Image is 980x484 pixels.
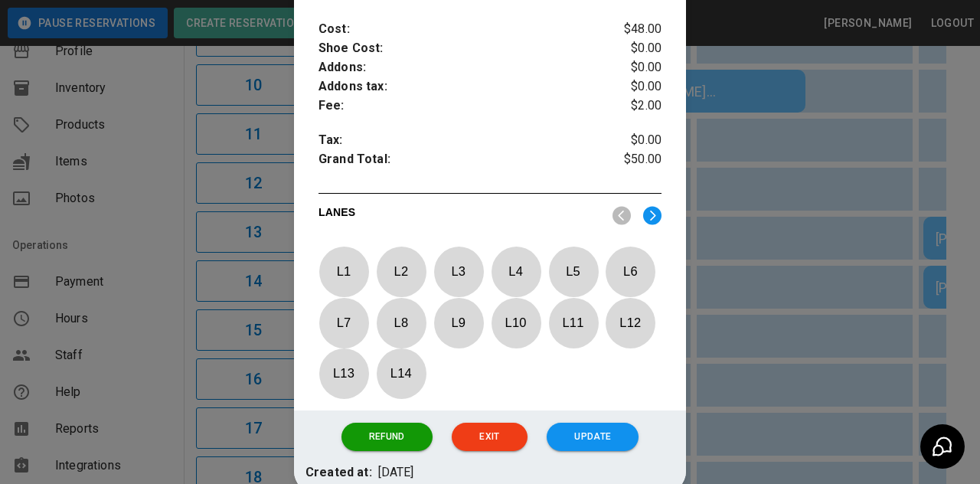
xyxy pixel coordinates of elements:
[318,96,604,116] p: Fee :
[318,131,604,150] p: Tax :
[604,96,661,116] p: $2.00
[376,355,426,391] p: L 14
[604,58,661,77] p: $0.00
[605,305,655,341] p: L 12
[378,463,414,482] p: [DATE]
[604,20,661,39] p: $48.00
[433,305,484,341] p: L 9
[376,253,426,289] p: L 2
[548,305,599,341] p: L 11
[318,305,369,341] p: L 7
[605,253,655,289] p: L 6
[318,20,604,39] p: Cost :
[433,253,484,289] p: L 3
[305,463,372,482] p: Created at:
[604,39,661,58] p: $0.00
[318,39,604,58] p: Shoe Cost :
[604,150,661,173] p: $50.00
[318,355,369,391] p: L 13
[548,253,599,289] p: L 5
[604,131,661,150] p: $0.00
[612,206,631,225] img: nav_left.svg
[452,423,527,451] button: Exit
[318,204,600,226] p: LANES
[547,423,639,451] button: Update
[318,77,604,96] p: Addons tax :
[318,150,604,173] p: Grand Total :
[318,253,369,289] p: L 1
[341,423,433,451] button: Refund
[491,305,541,341] p: L 10
[643,206,661,225] img: right.svg
[491,253,541,289] p: L 4
[376,305,426,341] p: L 8
[318,58,604,77] p: Addons :
[604,77,661,96] p: $0.00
